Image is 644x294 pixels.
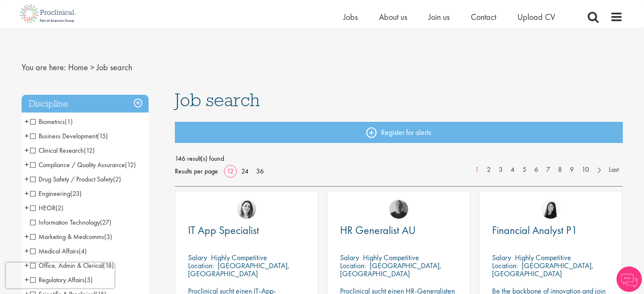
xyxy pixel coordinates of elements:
[428,11,450,22] a: Join us
[605,165,623,175] a: Last
[253,167,267,176] a: 36
[530,165,542,175] a: 6
[70,189,82,198] span: (23)
[113,175,121,184] span: (2)
[30,132,108,140] span: Business Development
[175,165,218,178] span: Results per page
[22,95,149,113] h3: Discipline
[22,62,66,73] span: You are here:
[25,187,29,200] span: +
[175,88,260,111] span: Job search
[25,158,29,171] span: +
[492,225,609,236] a: Financial Analyst P1
[518,165,531,175] a: 5
[340,223,416,237] span: HR Generalist AU
[25,259,29,272] span: +
[30,117,65,126] span: Biometrics
[389,200,408,219] img: Felix Zimmer
[340,261,442,278] p: [GEOGRAPHIC_DATA], [GEOGRAPHIC_DATA]
[211,253,267,262] p: Highly Competitive
[30,247,87,256] span: Medical Affairs
[65,117,73,126] span: (1)
[97,62,132,73] span: Job search
[188,261,214,270] span: Location:
[188,261,290,278] p: [GEOGRAPHIC_DATA], [GEOGRAPHIC_DATA]
[492,261,518,270] span: Location:
[616,267,642,292] img: Chatbot
[517,11,555,22] a: Upload CV
[90,62,94,73] span: >
[188,223,259,237] span: IT App Specialist
[343,11,358,22] a: Jobs
[55,203,64,212] span: (2)
[237,200,256,219] img: Nur Ergiydiren
[483,165,495,175] a: 2
[363,253,419,262] p: Highly Competitive
[30,160,125,169] span: Compliance / Quality Assurance
[471,11,496,22] a: Contact
[125,160,136,169] span: (12)
[188,253,207,262] span: Salary
[340,261,366,270] span: Location:
[25,173,29,185] span: +
[379,11,407,22] a: About us
[97,132,108,140] span: (15)
[30,203,64,212] span: HEOR
[188,225,305,236] a: IT App Specialist
[30,132,97,140] span: Business Development
[30,218,111,227] span: Information Technology
[25,129,29,142] span: +
[340,225,457,236] a: HR Generalist AU
[30,261,103,270] span: Office, Admin & Clerical
[238,167,252,176] a: 24
[566,165,578,175] a: 9
[103,261,114,270] span: (18)
[542,165,554,175] a: 7
[30,146,84,155] span: Clinical Research
[25,230,29,243] span: +
[25,144,29,157] span: +
[30,175,113,184] span: Drug Safety / Product Safety
[515,253,571,262] p: Highly Competitive
[30,160,136,169] span: Compliance / Quality Assurance
[492,253,511,262] span: Salary
[175,122,623,143] a: Register for alerts
[541,200,560,219] img: Numhom Sudsok
[30,203,55,212] span: HEOR
[492,223,578,237] span: Financial Analyst P1
[495,165,507,175] a: 3
[30,232,104,241] span: Marketing & Medcomms
[30,189,70,198] span: Engineering
[25,201,29,214] span: +
[578,165,593,175] a: 10
[104,232,112,241] span: (3)
[554,165,566,175] a: 8
[224,167,237,176] a: 12
[79,247,87,256] span: (4)
[30,218,100,227] span: Information Technology
[30,146,95,155] span: Clinical Research
[25,245,29,257] span: +
[492,261,594,278] p: [GEOGRAPHIC_DATA], [GEOGRAPHIC_DATA]
[6,263,114,288] iframe: reCAPTCHA
[100,218,111,227] span: (27)
[30,261,114,270] span: Office, Admin & Clerical
[25,115,29,128] span: +
[30,247,79,256] span: Medical Affairs
[68,62,88,73] a: breadcrumb link
[340,253,359,262] span: Salary
[30,232,112,241] span: Marketing & Medcomms
[84,146,95,155] span: (12)
[506,165,519,175] a: 4
[30,117,73,126] span: Biometrics
[30,189,82,198] span: Engineering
